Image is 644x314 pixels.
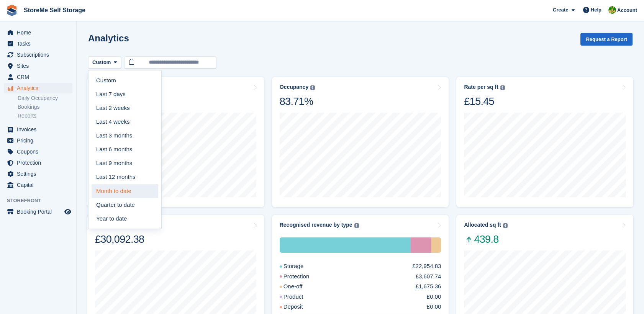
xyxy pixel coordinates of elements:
a: Last 2 weeks [92,101,158,115]
div: Protection [411,237,431,253]
span: Custom [92,59,111,66]
img: icon-info-grey-7440780725fd019a000dd9b08b2336e03edf1995a4989e88bcd33f0948082b44.svg [354,223,359,228]
a: Last 7 days [92,87,158,101]
a: menu [4,180,72,190]
div: £15.45 [464,95,505,108]
a: menu [4,49,72,60]
a: Last 6 months [92,142,158,156]
span: Home [17,27,63,38]
span: Analytics [17,83,63,93]
span: Settings [17,168,63,179]
div: £22,954.83 [412,262,441,271]
img: stora-icon-8386f47178a22dfd0bd8f6a31ec36ba5ce8667c1dd55bd0f319d3a0aa187defe.svg [6,5,18,16]
span: Help [591,6,601,14]
a: Custom [92,74,158,87]
a: menu [4,206,72,217]
a: Quarter to date [92,198,158,212]
div: Storage [280,237,411,253]
a: menu [4,72,72,82]
button: Request a Report [580,33,633,46]
span: Sites [17,61,63,71]
a: menu [4,146,72,157]
div: £0.00 [427,303,441,311]
div: One-off [280,282,321,291]
a: menu [4,135,72,146]
div: Storage [280,262,322,271]
span: Subscriptions [17,49,63,60]
span: Capital [17,180,63,190]
a: StoreMe Self Storage [21,4,88,16]
span: Coupons [17,146,63,157]
span: Invoices [17,124,63,135]
div: One-off [431,237,441,253]
a: Month to date [92,184,158,198]
div: Protection [280,272,328,281]
div: £1,675.36 [416,282,441,291]
span: 439.8 [464,233,507,246]
span: Tasks [17,38,63,49]
h2: Analytics [88,33,129,43]
img: icon-info-grey-7440780725fd019a000dd9b08b2336e03edf1995a4989e88bcd33f0948082b44.svg [310,85,315,90]
a: menu [4,38,72,49]
div: Rate per sq ft [464,84,498,90]
img: StorMe [608,6,616,14]
a: Daily Occupancy [18,95,72,102]
a: Year to date [92,212,158,226]
img: icon-info-grey-7440780725fd019a000dd9b08b2336e03edf1995a4989e88bcd33f0948082b44.svg [503,223,508,228]
span: Pricing [17,135,63,146]
div: Recognised revenue by type [280,222,352,228]
a: Reports [18,112,72,119]
div: £0.00 [427,293,441,301]
a: Preview store [63,207,72,216]
a: menu [4,157,72,168]
button: Custom [88,56,121,69]
img: icon-info-grey-7440780725fd019a000dd9b08b2336e03edf1995a4989e88bcd33f0948082b44.svg [500,85,505,90]
a: Last 3 months [92,129,158,142]
a: menu [4,27,72,38]
div: Occupancy [280,84,308,90]
a: Last 12 months [92,170,158,184]
span: Storefront [7,197,76,204]
div: Product [280,293,322,301]
div: £30,092.38 [95,233,144,246]
span: Account [617,7,637,14]
span: Protection [17,157,63,168]
a: menu [4,168,72,179]
a: Last 4 weeks [92,115,158,129]
div: 83.71% [280,95,315,108]
div: Allocated sq ft [464,222,501,228]
a: Bookings [18,103,72,111]
a: Last 9 months [92,157,158,170]
span: Create [553,6,568,14]
span: Booking Portal [17,206,63,217]
a: menu [4,83,72,93]
div: Deposit [280,303,321,311]
a: menu [4,61,72,71]
span: CRM [17,72,63,82]
a: menu [4,124,72,135]
div: £3,607.74 [416,272,441,281]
